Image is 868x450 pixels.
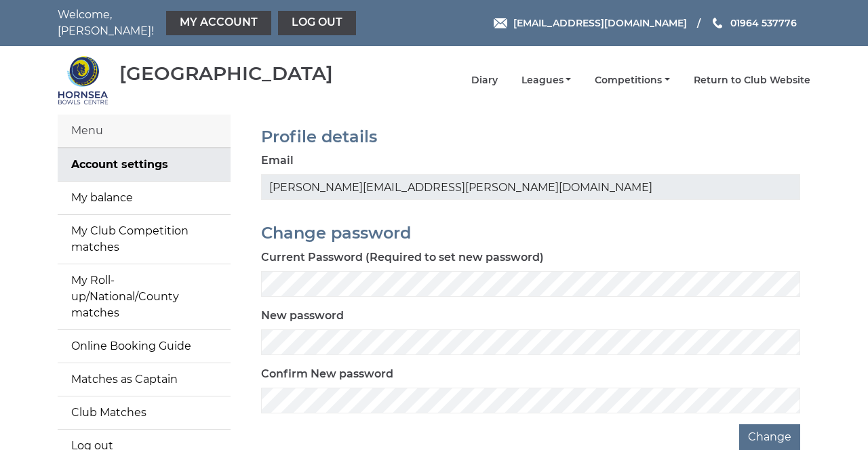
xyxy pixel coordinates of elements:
nav: Welcome, [PERSON_NAME]! [58,7,359,39]
a: Account settings [58,148,231,181]
img: Hornsea Bowls Centre [58,55,108,106]
a: Diary [471,74,498,87]
button: Change [739,424,800,450]
label: Confirm New password [261,366,393,382]
a: Online Booking Guide [58,330,231,363]
a: Leagues [521,74,572,87]
a: My Roll-up/National/County matches [58,264,231,329]
a: Matches as Captain [58,363,231,396]
a: Log out [278,11,356,35]
span: 01964 537776 [730,17,797,29]
h2: Change password [261,224,800,242]
label: Email [261,152,294,169]
div: Menu [58,115,231,148]
a: My balance [58,182,231,214]
img: Email [494,18,507,28]
a: My Account [166,11,271,35]
a: My Club Competition matches [58,215,231,264]
a: Return to Club Website [694,74,810,87]
a: Phone us 01964 537776 [711,16,797,30]
a: Competitions [595,74,670,87]
label: Current Password (Required to set new password) [261,249,544,266]
a: Club Matches [58,396,231,429]
label: New password [261,308,344,324]
img: Phone us [713,18,722,28]
h2: Profile details [261,128,800,146]
a: Email [EMAIL_ADDRESS][DOMAIN_NAME] [494,16,687,30]
div: [GEOGRAPHIC_DATA] [119,63,333,84]
span: [EMAIL_ADDRESS][DOMAIN_NAME] [513,17,687,29]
